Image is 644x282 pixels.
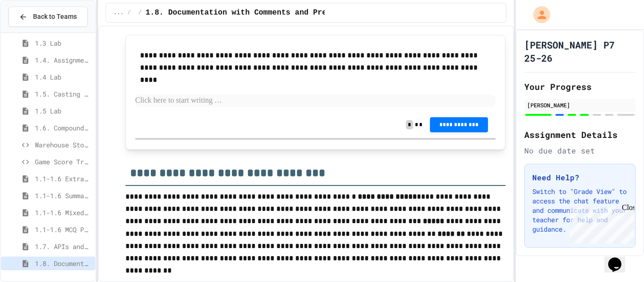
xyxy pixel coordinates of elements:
[35,225,91,234] span: 1.1-1.6 MCQ Practice
[35,55,91,65] span: 1.4. Assignment and Input
[35,140,91,150] span: Warehouse Stock Calculator
[524,145,636,156] div: No due date set
[33,12,77,22] span: Back to Teams
[524,80,636,93] h2: Your Progress
[566,203,635,243] iframe: chat widget
[524,128,636,141] h2: Assignment Details
[527,101,633,109] div: [PERSON_NAME]
[35,191,91,201] span: 1.1-1.6 Summary
[114,9,124,16] span: ...
[523,4,553,25] div: My Account
[35,174,91,184] span: 1.1-1.6 Extra Coding Practice
[35,208,91,218] span: 1.1-1.6 Mixed Up Code Practice
[4,4,65,60] div: Chat with us now!Close
[35,123,91,133] span: 1.6. Compound Assignment Operators
[139,9,142,16] span: /
[35,106,91,116] span: 1.5 Lab
[35,38,91,48] span: 1.3 Lab
[35,157,91,167] span: Game Score Tracker
[532,187,627,234] p: Switch to "Grade View" to access the chat feature and communicate with your teacher for help and ...
[35,89,91,99] span: 1.5. Casting and Ranges of Values
[532,172,627,183] h3: Need Help?
[127,9,131,16] span: /
[8,7,88,27] button: Back to Teams
[35,72,91,82] span: 1.4 Lab
[524,38,636,64] h1: [PERSON_NAME] P7 25-26
[604,244,635,273] iframe: chat widget
[35,242,91,251] span: 1.7. APIs and Libraries
[35,258,91,268] span: 1.8. Documentation with Comments and Preconditions
[146,7,372,18] span: 1.8. Documentation with Comments and Preconditions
